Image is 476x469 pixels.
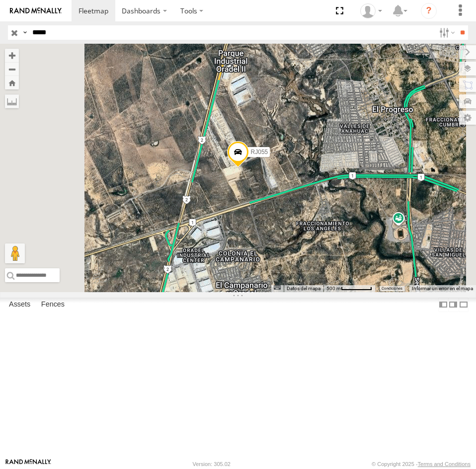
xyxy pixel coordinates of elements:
a: Condiciones [382,287,402,291]
label: Measure [5,94,19,108]
div: Version: 305.02 [193,461,231,467]
span: 500 m [326,286,341,291]
label: Map Settings [459,111,476,125]
button: Zoom Home [5,76,19,89]
label: Hide Summary Table [459,298,469,312]
a: Terms and Conditions [418,461,471,467]
button: Zoom in [5,49,19,62]
button: Datos del mapa [287,285,320,292]
img: rand-logo.svg [10,7,62,14]
label: Fences [36,298,70,312]
label: Assets [4,298,35,312]
div: Juan Natividad [357,3,386,18]
button: Escala del mapa: 500 m por 59 píxeles [323,285,375,292]
label: Dock Summary Table to the Left [438,298,448,312]
button: Arrastra el hombrecito naranja al mapa para abrir Street View [5,243,25,263]
div: © Copyright 2025 - [372,461,471,467]
label: Search Filter Options [435,25,457,40]
button: Combinaciones de teclas [274,285,281,290]
label: Search Query [21,25,29,40]
a: Informar un error en el mapa [412,286,473,291]
span: RJ055 [251,149,268,156]
button: Zoom out [5,62,19,76]
label: Dock Summary Table to the Right [448,298,458,312]
a: Visit our Website [5,459,51,469]
i: ? [421,3,437,19]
